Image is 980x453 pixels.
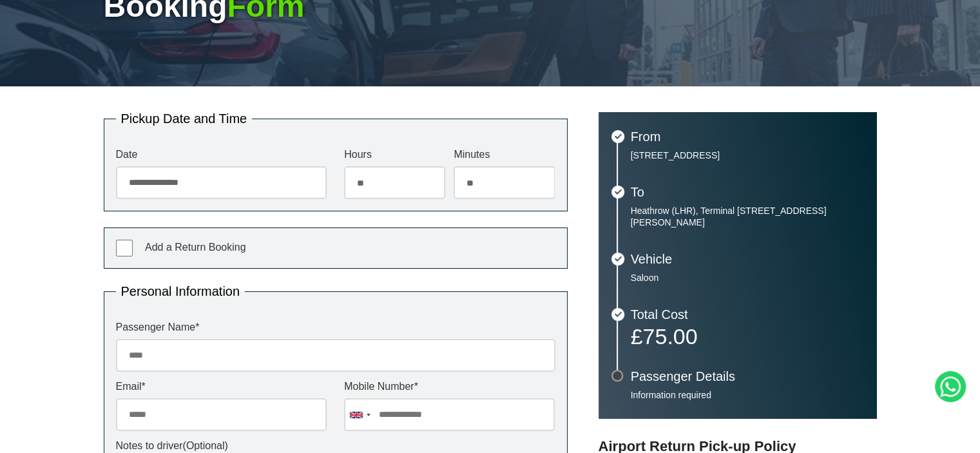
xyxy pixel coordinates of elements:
input: Add a Return Booking [116,240,133,256]
h3: From [631,130,864,143]
h3: Total Cost [631,308,864,321]
p: [STREET_ADDRESS] [631,149,864,161]
p: Information required [631,389,864,401]
label: Mobile Number [344,381,555,392]
span: Add a Return Booking [145,242,246,253]
legend: Personal Information [116,285,245,298]
p: Saloon [631,272,864,284]
legend: Pickup Date and Time [116,112,253,125]
span: 75.00 [642,324,697,349]
h3: Passenger Details [631,370,864,383]
label: Passenger Name [116,322,555,333]
label: Minutes [454,149,555,160]
div: United Kingdom: +44 [345,399,374,430]
label: Notes to driver [116,441,555,451]
label: Email [116,381,327,392]
label: Date [116,149,327,160]
h3: To [631,186,864,198]
p: £ [631,327,864,345]
span: (Optional) [183,440,228,451]
h3: Vehicle [631,253,864,265]
label: Hours [344,149,445,160]
p: Heathrow (LHR), Terminal [STREET_ADDRESS][PERSON_NAME] [631,205,864,228]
